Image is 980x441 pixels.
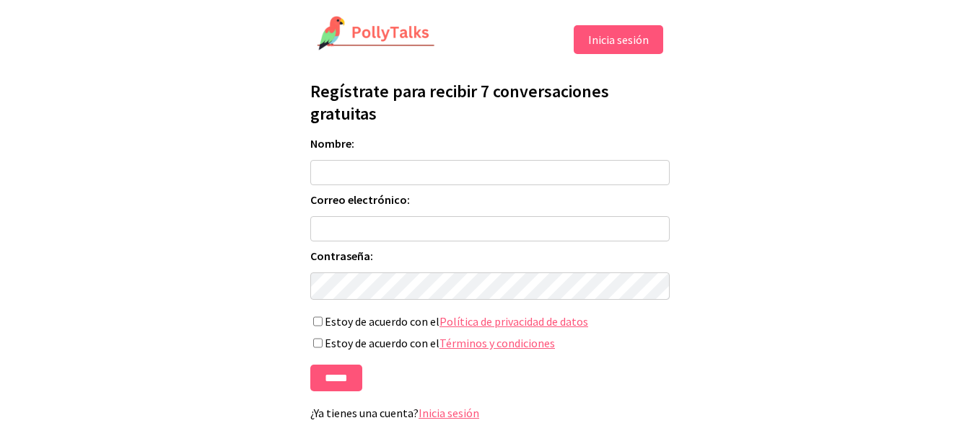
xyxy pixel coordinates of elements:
a: Política de privacidad de datos [439,314,588,329]
p: ¿Ya tienes una cuenta? [310,406,670,420]
button: Inicia sesión [574,25,663,54]
input: Estoy de acuerdo con elTérminos y condiciones [313,338,323,348]
a: Términos y condiciones [439,336,555,350]
input: Estoy de acuerdo con elPolítica de privacidad de datos [313,316,323,326]
h1: Regístrate para recibir 7 conversaciones gratuitas [310,80,670,125]
label: Contraseña: [310,249,670,263]
label: Correo electrónico: [310,192,670,207]
img: Logotipo de PollyTalks [317,16,435,52]
font: Estoy de acuerdo con el [325,336,439,350]
font: Estoy de acuerdo con el [325,314,439,329]
a: Inicia sesión [419,406,479,420]
label: Nombre: [310,136,670,151]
